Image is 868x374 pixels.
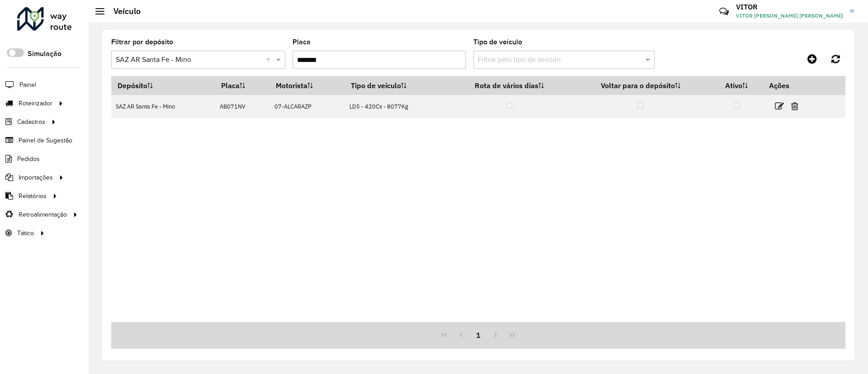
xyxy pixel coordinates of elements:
[19,99,52,108] span: Roteirizador
[736,12,843,20] span: VITOR [PERSON_NAME] [PERSON_NAME]
[448,76,571,95] th: Rota de vários dias
[473,37,522,47] label: Tipo de veículo
[270,95,344,118] td: 07-ALCARAZP
[17,117,45,127] span: Cadastros
[111,95,215,118] td: SAZ AR Santa Fe - Mino
[714,2,734,21] a: Contato Rápido
[104,6,141,16] h2: Veículo
[775,100,784,112] a: Editar
[215,76,270,95] th: Placa
[736,3,843,11] h3: VITOR
[344,95,448,118] td: LD5 - 420Cx - 8077Kg
[19,210,67,219] span: Retroalimentação
[111,76,215,95] th: Depósito
[17,228,34,238] span: Tático
[19,136,72,145] span: Painel de Sugestão
[470,327,487,344] button: 1
[215,95,270,118] td: AB071NV
[266,54,274,65] span: Clear all
[19,80,36,90] span: Painel
[763,76,817,95] th: Ações
[111,37,173,47] label: Filtrar por depósito
[292,37,311,47] label: Placa
[19,173,53,182] span: Importações
[344,76,448,95] th: Tipo de veículo
[17,154,40,164] span: Pedidos
[270,76,344,95] th: Motorista
[710,76,763,95] th: Ativo
[28,48,61,59] label: Simulação
[19,191,47,201] span: Relatórios
[791,100,798,112] a: Excluir
[571,76,710,95] th: Voltar para o depósito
